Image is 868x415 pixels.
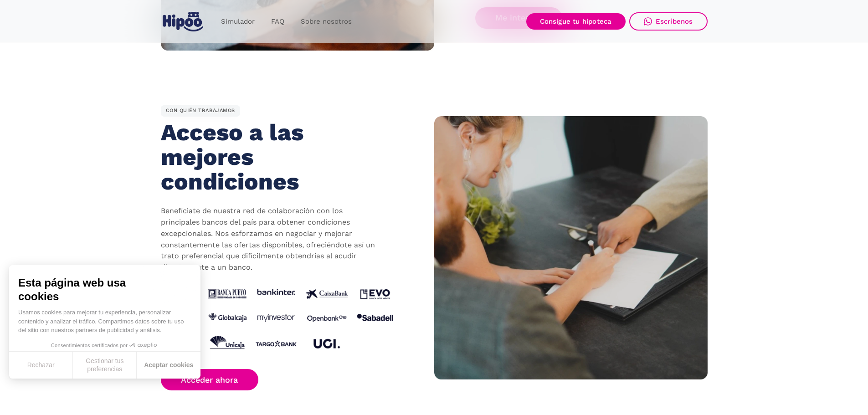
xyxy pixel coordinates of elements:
h2: Acceso a las mejores condiciones [161,120,371,194]
p: Benefíciate de nuestra red de colaboración con los principales bancos del país para obtener condi... [161,205,380,273]
div: CON QUIÉN TRABAJAMOS [161,105,241,117]
a: Simulador [213,13,263,31]
a: FAQ [263,13,293,31]
a: Acceder ahora [161,369,259,390]
a: Consigue tu hipoteca [526,13,626,30]
a: Escríbenos [629,12,708,31]
a: Sobre nosotros [293,13,360,31]
a: home [161,8,205,35]
div: Escríbenos [656,17,693,26]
